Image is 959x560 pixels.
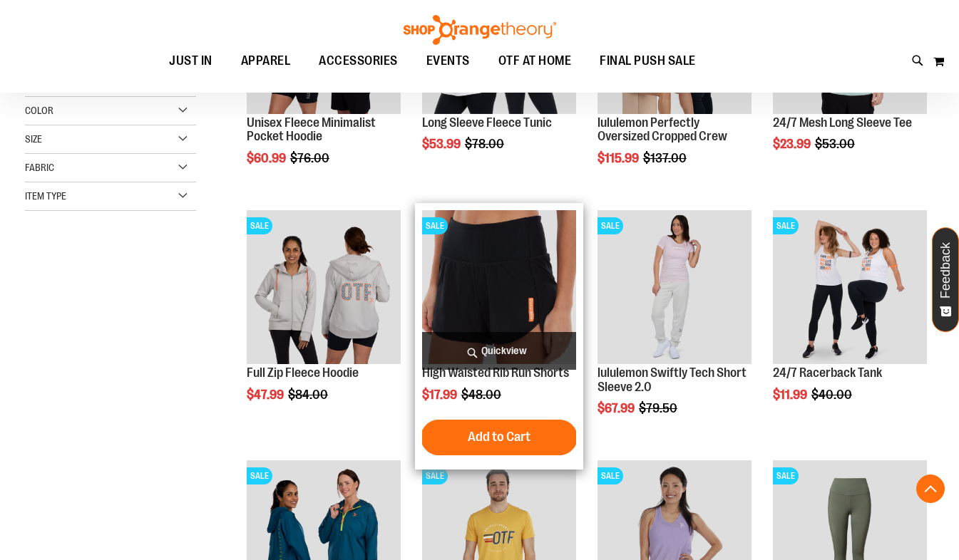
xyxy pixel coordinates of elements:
[773,217,799,234] span: SALE
[468,429,530,445] span: Add to Cart
[598,365,747,394] a: lululemon Swiftly Tech Short Sleeve 2.0
[600,45,696,77] span: FINAL PUSH SALE
[422,365,569,380] a: High Waisted Rib Run Shorts
[25,190,66,202] span: Item Type
[25,105,53,116] span: Color
[598,401,637,415] span: $67.99
[461,388,503,402] span: $48.00
[422,388,459,402] span: $17.99
[598,115,727,144] a: lululemon Perfectly Oversized Cropped Crew
[421,420,578,455] button: Add to Cart
[304,45,412,78] a: ACCESSORIES
[422,115,552,130] a: Long Sleeve Fleece Tunic
[155,45,227,78] a: JUST IN
[422,210,576,366] a: High Waisted Rib Run ShortsSALE
[484,45,586,78] a: OTF AT HOME
[811,388,854,402] span: $40.00
[25,162,54,173] span: Fabric
[932,227,959,332] button: Feedback - Show survey
[240,203,408,438] div: product
[643,151,689,165] span: $137.00
[426,45,470,77] span: EVENTS
[498,45,572,77] span: OTF AT HOME
[585,45,710,77] a: FINAL PUSH SALE
[422,467,448,484] span: SALE
[422,332,576,370] a: Quickview
[773,365,882,380] a: 24/7 Racerback Tank
[773,210,927,364] img: 24/7 Racerback Tank
[939,242,953,299] span: Feedback
[773,137,813,151] span: $23.99
[916,475,945,503] button: Back To Top
[815,137,857,151] span: $53.00
[598,210,752,366] a: lululemon Swiftly Tech Short Sleeve 2.0SALE
[422,210,576,364] img: High Waisted Rib Run Shorts
[247,365,359,380] a: Full Zip Fleece Hoodie
[598,210,752,364] img: lululemon Swiftly Tech Short Sleeve 2.0
[766,203,934,438] div: product
[247,388,286,402] span: $47.99
[290,151,332,165] span: $76.00
[241,45,291,77] span: APPAREL
[422,217,448,234] span: SALE
[773,115,912,130] a: 24/7 Mesh Long Sleeve Tee
[598,151,641,165] span: $115.99
[773,210,927,366] a: 24/7 Racerback TankSALE
[169,45,212,77] span: JUST IN
[773,388,809,402] span: $11.99
[598,217,623,234] span: SALE
[401,15,558,45] img: Shop Orangetheory
[639,401,679,415] span: $79.50
[227,45,305,78] a: APPAREL
[288,388,330,402] span: $84.00
[25,133,42,145] span: Size
[422,137,463,151] span: $53.99
[319,45,398,77] span: ACCESSORIES
[247,467,272,484] span: SALE
[247,217,272,234] span: SALE
[412,45,484,78] a: EVENTS
[247,151,288,165] span: $60.99
[247,210,401,366] a: Main Image of 1457091SALE
[773,467,799,484] span: SALE
[247,115,376,144] a: Unisex Fleece Minimalist Pocket Hoodie
[465,137,506,151] span: $78.00
[247,210,401,364] img: Main Image of 1457091
[598,467,623,484] span: SALE
[590,203,759,452] div: product
[415,203,583,470] div: product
